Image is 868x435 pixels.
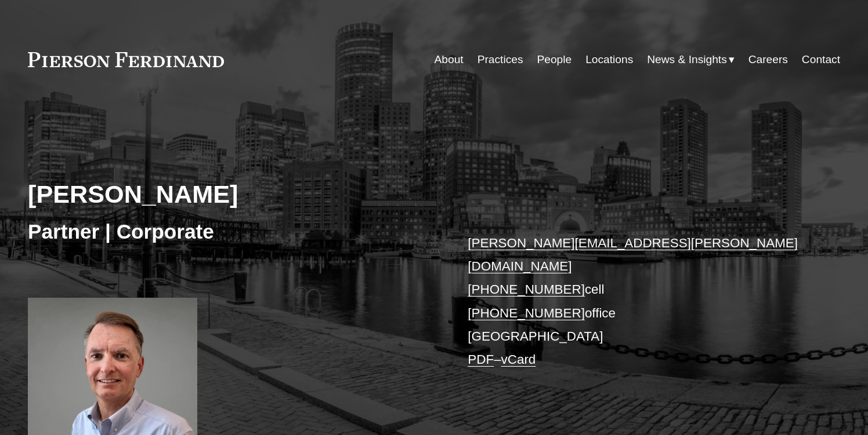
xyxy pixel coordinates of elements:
[748,49,788,71] a: Careers
[585,49,633,71] a: Locations
[537,49,572,71] a: People
[468,236,798,273] a: [PERSON_NAME][EMAIL_ADDRESS][PERSON_NAME][DOMAIN_NAME]
[647,49,735,71] a: folder dropdown
[478,49,523,71] a: Practices
[28,219,434,244] h3: Partner | Corporate
[501,352,536,367] a: vCard
[647,50,727,70] span: News & Insights
[435,49,464,71] a: About
[468,352,494,367] a: PDF
[468,232,806,372] p: cell office [GEOGRAPHIC_DATA] –
[802,49,840,71] a: Contact
[468,306,585,320] a: [PHONE_NUMBER]
[468,282,585,297] a: [PHONE_NUMBER]
[28,179,434,209] h2: [PERSON_NAME]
